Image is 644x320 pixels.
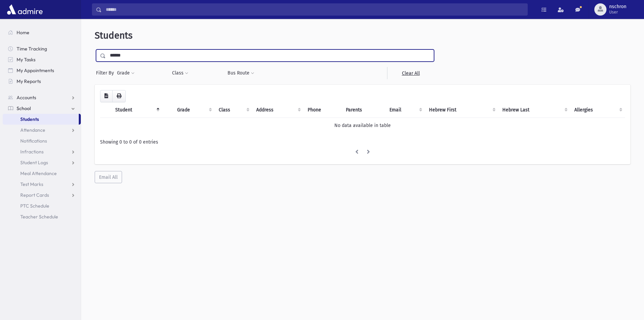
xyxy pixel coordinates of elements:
[100,90,113,102] button: CSV
[3,179,81,190] a: Test Marks
[172,67,189,79] button: Class
[100,118,625,133] td: No data available in table
[3,92,81,103] a: Accounts
[425,102,498,118] th: Hebrew First: activate to sort column ascending
[342,102,385,118] th: Parents
[20,116,39,122] span: Students
[102,3,527,16] input: Search
[227,67,255,79] button: Bus Route
[3,211,81,222] a: Teacher Schedule
[20,214,58,220] span: Teacher Schedule
[609,4,626,9] span: nschron
[20,170,57,176] span: Meal Attendance
[3,76,81,87] a: My Reports
[3,65,81,76] a: My Appointments
[570,102,625,118] th: Allergies: activate to sort column ascending
[3,200,81,211] a: PTC Schedule
[5,3,44,16] img: AdmirePro
[117,67,135,79] button: Grade
[3,27,81,38] a: Home
[3,190,81,200] a: Report Cards
[17,94,36,101] span: Accounts
[3,125,81,135] a: Attendance
[304,102,342,118] th: Phone
[609,9,626,15] span: User
[95,171,122,183] button: Email All
[3,135,81,146] a: Notifications
[17,105,31,111] span: School
[112,90,126,102] button: Print
[20,192,49,198] span: Report Cards
[3,43,81,54] a: Time Tracking
[17,78,41,84] span: My Reports
[17,29,29,36] span: Home
[17,46,47,52] span: Time Tracking
[17,67,54,73] span: My Appointments
[17,57,35,63] span: My Tasks
[3,157,81,168] a: Student Logs
[100,138,625,146] div: Showing 0 to 0 of 0 entries
[20,159,48,166] span: Student Logs
[215,102,253,118] th: Class: activate to sort column ascending
[173,102,214,118] th: Grade: activate to sort column ascending
[20,149,44,155] span: Infractions
[3,103,81,114] a: School
[3,54,81,65] a: My Tasks
[385,102,425,118] th: Email: activate to sort column ascending
[3,114,79,125] a: Students
[20,138,47,144] span: Notifications
[96,69,117,77] span: Filter By
[3,146,81,157] a: Infractions
[387,67,434,79] a: Clear All
[111,102,162,118] th: Student: activate to sort column descending
[498,102,571,118] th: Hebrew Last: activate to sort column ascending
[95,30,133,41] span: Students
[20,127,45,133] span: Attendance
[20,203,49,209] span: PTC Schedule
[3,168,81,179] a: Meal Attendance
[20,181,43,187] span: Test Marks
[252,102,304,118] th: Address: activate to sort column ascending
